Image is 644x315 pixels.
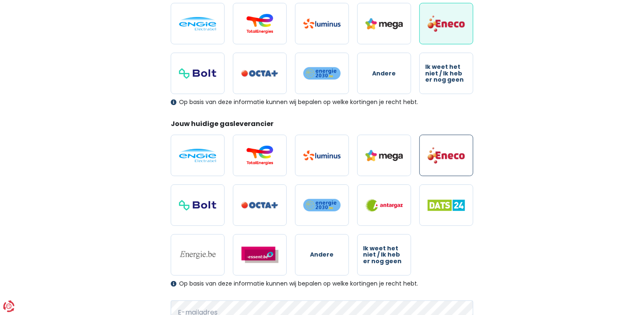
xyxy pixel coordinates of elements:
img: Bolt [179,200,216,211]
img: Antargaz [366,199,403,212]
img: Luminus [303,150,341,160]
img: Mega [366,18,403,29]
img: Luminus [303,19,341,29]
span: Andere [310,252,334,258]
div: Op basis van deze informatie kunnen wij bepalen op welke kortingen je recht hebt. [171,99,473,106]
img: Energie.be [179,250,216,259]
img: Engie / Electrabel [179,17,216,31]
img: Bolt [179,68,216,79]
img: Eneco [428,15,465,32]
div: Op basis van deze informatie kunnen wij bepalen op welke kortingen je recht hebt. [171,280,473,287]
img: Total Energies / Lampiris [241,145,278,165]
img: Total Energies / Lampiris [241,14,278,34]
span: Ik weet het niet / Ik heb er nog geen [425,64,467,83]
img: Energie2030 [303,67,341,80]
img: Mega [366,150,403,161]
span: Andere [373,70,396,77]
span: Ik weet het niet / Ik heb er nog geen [363,245,405,264]
img: Engie / Electrabel [179,149,216,162]
img: Dats 24 [428,200,465,211]
img: Energie2030 [303,199,341,212]
img: Octa+ [241,70,278,77]
img: Essent [241,247,278,263]
img: Octa+ [241,202,278,209]
img: Eneco [428,147,465,164]
legend: Jouw huidige gasleverancier [171,119,473,132]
